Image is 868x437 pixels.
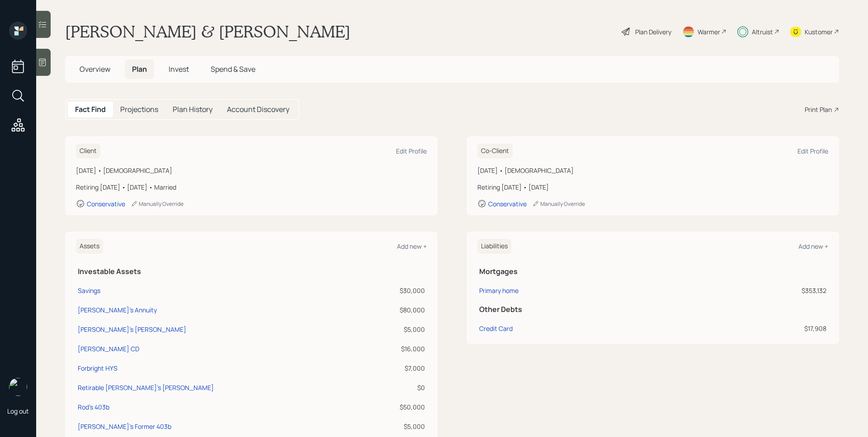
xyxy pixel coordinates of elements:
div: $80,000 [363,305,425,315]
span: Overview [80,64,110,74]
h5: Other Debts [479,305,826,314]
div: $5,000 [363,325,425,334]
h5: Plan History [173,105,212,114]
div: Savings [78,286,100,295]
div: Conservative [488,200,527,208]
span: Invest [169,64,189,74]
div: Retirable [PERSON_NAME]'s [PERSON_NAME] [78,383,214,392]
div: $0 [363,383,425,392]
div: Add new + [397,242,427,251]
h6: Client [76,144,100,158]
div: [DATE] • [DEMOGRAPHIC_DATA] [477,166,828,175]
h5: Projections [120,105,158,114]
h5: Investable Assets [78,267,425,276]
div: Conservative [87,200,125,208]
div: $50,000 [363,402,425,412]
h5: Account Discovery [227,105,289,114]
div: Manually Override [131,200,184,208]
h6: Liabilities [477,239,511,254]
div: Forbright HYS [78,363,118,373]
div: $353,132 [690,286,826,295]
div: $17,908 [690,324,826,333]
div: Edit Profile [396,147,427,155]
div: Log out [7,407,29,415]
div: Warmer [698,27,720,37]
h6: Co-Client [477,144,513,158]
h5: Fact Find [75,105,106,114]
div: Kustomer [805,27,833,37]
div: Manually Override [532,200,585,208]
div: Primary home [479,286,519,295]
div: $16,000 [363,344,425,353]
div: [DATE] • [DEMOGRAPHIC_DATA] [76,166,427,175]
div: $30,000 [363,286,425,295]
h6: Assets [76,239,103,254]
div: Print Plan [805,105,832,114]
div: Retiring [DATE] • [DATE] [477,182,828,192]
div: [PERSON_NAME]'s Former 403b [78,422,171,431]
div: $7,000 [363,363,425,373]
div: Plan Delivery [635,27,671,37]
span: Plan [132,64,147,74]
div: Rod's 403b [78,402,109,412]
div: [PERSON_NAME]'s [PERSON_NAME] [78,325,186,334]
div: [PERSON_NAME] CD [78,344,139,353]
h1: [PERSON_NAME] & [PERSON_NAME] [65,22,350,42]
div: Retiring [DATE] • [DATE] • Married [76,182,427,192]
div: Credit Card [479,324,513,333]
div: $5,000 [363,422,425,431]
span: Spend & Save [211,64,255,74]
div: [PERSON_NAME]'s Annuity [78,305,157,315]
div: Add new + [798,242,828,251]
img: james-distasi-headshot.png [9,378,27,396]
h5: Mortgages [479,267,826,276]
div: Edit Profile [797,147,828,155]
div: Altruist [752,27,773,37]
